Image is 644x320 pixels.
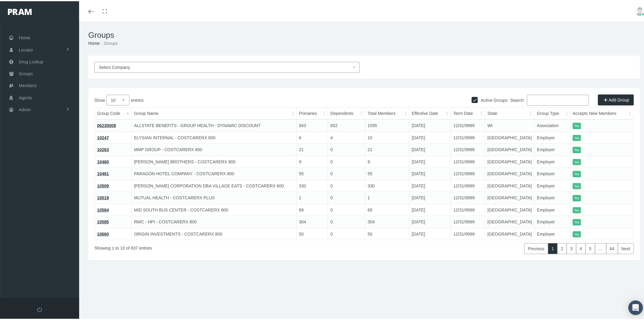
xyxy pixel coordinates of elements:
a: 64 [606,242,618,253]
th: Effective Date: activate to sort column ascending [409,106,451,119]
itemstyle: Yes [573,182,581,188]
a: 10247 [97,134,109,139]
td: 12/31/9999 [451,203,485,215]
td: 12/31/9999 [451,155,485,167]
itemstyle: Yes [573,170,581,176]
th: Term Date: activate to sort column ascending [451,106,485,119]
td: 0 [328,203,365,215]
a: Previous [524,242,548,253]
td: ORIGIN INVESTMENTS - COSTCARERX 800 [131,227,296,239]
a: … [595,242,607,253]
td: 50 [296,227,328,239]
td: 0 [328,143,365,155]
a: 06230008 [97,122,116,127]
td: [DATE] [409,215,451,227]
td: ELYSIAN INTERNAL - COSTCARERX 800 [131,130,296,143]
td: 69 [296,203,328,215]
a: 5 [586,242,595,253]
td: 12/31/9999 [451,118,485,130]
td: 304 [296,215,328,227]
td: [GEOGRAPHIC_DATA] [485,130,534,143]
td: Association [534,118,570,130]
td: 12/31/9999 [451,143,485,155]
td: [DATE] [409,191,451,203]
td: [GEOGRAPHIC_DATA] [485,179,534,191]
a: 10460 [97,158,109,163]
span: Admin [19,103,31,114]
th: Total Members: activate to sort column ascending [365,106,409,119]
td: [DATE] [409,167,451,179]
td: 0 [328,227,365,239]
a: 10585 [97,218,109,223]
td: 652 [328,118,365,130]
td: 330 [365,179,409,191]
label: Search: [510,94,589,105]
td: MMP GROUP - COSTCARERX 800 [131,143,296,155]
td: [PERSON_NAME] BROTHERS - COSTCARERX 800 [131,155,296,167]
span: Locator [19,43,33,55]
td: 12/31/9999 [451,227,485,239]
itemstyle: Yes [573,134,581,140]
a: 4 [576,242,586,253]
span: Drug Lookup [19,55,43,66]
td: [DATE] [409,203,451,215]
a: 2 [557,242,567,253]
span: Select Company [99,64,130,69]
th: Group Type: activate to sort column ascending [534,106,570,119]
a: 10509 [97,182,109,187]
span: Groups [19,67,33,78]
td: 12/31/9999 [451,167,485,179]
label: Active Groups [478,96,508,102]
itemstyle: Yes [573,194,581,200]
th: Primaries: activate to sort column ascending [296,106,328,119]
td: 943 [296,118,328,130]
td: 1 [365,191,409,203]
h1: Groups [88,29,640,39]
td: [DATE] [409,118,451,130]
td: 12/31/9999 [451,130,485,143]
td: [GEOGRAPHIC_DATA] [485,215,534,227]
td: MID SOUTH BUS CENTER - COSTCARERX 800 [131,203,296,215]
itemstyle: Yes [573,122,581,128]
td: [GEOGRAPHIC_DATA] [485,167,534,179]
td: Employer [534,167,570,179]
th: Accepts New Members: activate to sort column ascending [570,106,634,119]
td: 1595 [365,118,409,130]
td: Employer [534,130,570,143]
td: [DATE] [409,143,451,155]
td: WI [485,118,534,130]
a: Home [88,40,100,44]
td: [DATE] [409,227,451,239]
span: Home [19,31,30,42]
td: Employer [534,143,570,155]
td: 21 [296,143,328,155]
td: [GEOGRAPHIC_DATA] [485,227,534,239]
td: ALLSTATE BENEFITS - GROUP HEALTH - DYNAMIC DISCOUNT [131,118,296,130]
span: Members [19,79,37,90]
td: 12/31/9999 [451,191,485,203]
th: Group Name: activate to sort column ascending [131,106,296,119]
li: Groups [100,39,118,45]
td: 12/31/9999 [451,215,485,227]
input: Search: [527,94,589,105]
td: [DATE] [409,130,451,143]
td: 55 [365,167,409,179]
td: 0 [328,167,365,179]
td: Employer [534,191,570,203]
span: Agents [19,91,32,102]
td: 304 [365,215,409,227]
itemstyle: Yes [573,230,581,236]
a: 10584 [97,206,109,211]
td: RWC - HPI - COSTCARERX 800 [131,215,296,227]
itemstyle: Yes [573,146,581,152]
div: Open Intercom Messenger [628,299,643,314]
a: 10519 [97,194,109,199]
td: Employer [534,179,570,191]
itemstyle: Yes [573,206,581,212]
td: [DATE] [409,155,451,167]
td: [GEOGRAPHIC_DATA] [485,143,534,155]
td: 9 [365,155,409,167]
td: 6 [296,130,328,143]
td: MUTUAL HEALTH - COSTCARERX PLUS [131,191,296,203]
a: 10461 [97,170,109,175]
